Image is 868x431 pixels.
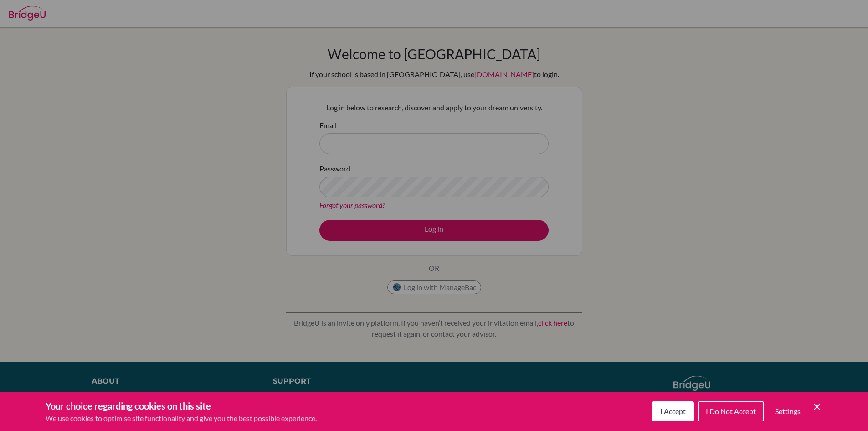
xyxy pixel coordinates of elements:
button: Save and close [812,401,822,412]
button: I Accept [652,401,694,421]
span: I Do Not Accept [706,407,756,415]
p: We use cookies to optimise site functionality and give you the best possible experience. [46,413,317,424]
h3: Your choice regarding cookies on this site [46,399,317,413]
span: I Accept [660,407,686,415]
button: Settings [768,402,808,421]
span: Settings [775,407,801,415]
button: I Do Not Accept [698,401,764,421]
